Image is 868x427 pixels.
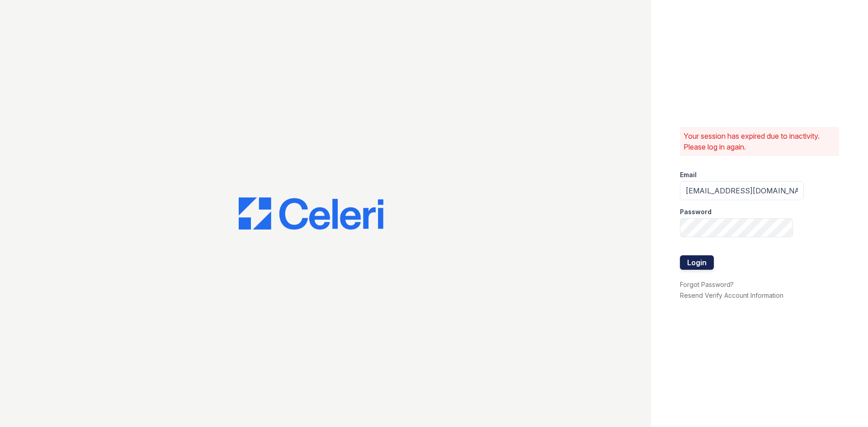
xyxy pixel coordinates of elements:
[680,255,714,270] button: Login
[239,197,383,230] img: CE_Logo_Blue-a8612792a0a2168367f1c8372b55b34899dd931a85d93a1a3d3e32e68fde9ad4.png
[680,170,697,179] label: Email
[684,131,835,152] p: Your session has expired due to inactivity. Please log in again.
[680,207,712,216] label: Password
[680,281,734,288] a: Forgot Password?
[680,291,783,299] a: Resend Verify Account Information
